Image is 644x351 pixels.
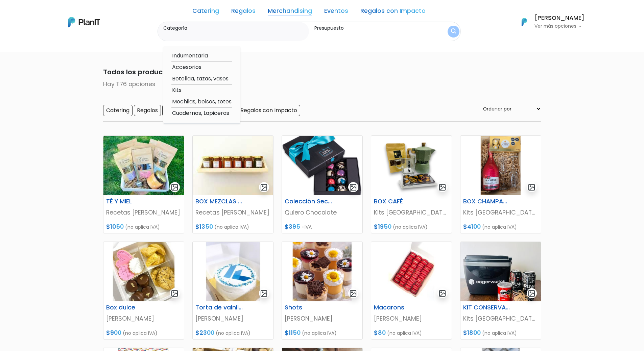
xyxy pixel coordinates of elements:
h6: Shots [281,304,336,311]
img: gallery-light [438,183,446,191]
img: thumb_Dise%C3%B1o_sin_t%C3%ADtulo_-_2025-02-17T100854.687.png [460,136,541,195]
img: PlanIt Logo [68,17,100,27]
span: $1950 [374,223,391,231]
span: (no aplica IVA) [125,224,160,230]
a: gallery-light BOX CAFÉ Kits [GEOGRAPHIC_DATA] $1950 (no aplica IVA) [371,135,452,233]
p: Recetas [PERSON_NAME] [106,208,181,217]
p: Kits [GEOGRAPHIC_DATA] [463,314,538,323]
span: (no aplica IVA) [482,330,517,336]
label: Presupuesto [314,25,427,32]
p: [PERSON_NAME] [195,314,270,323]
a: Catering [192,8,219,16]
img: gallery-light [438,290,446,297]
a: gallery-light BOX MEZCLAS DE CONDIMENTOS Recetas [PERSON_NAME] $1350 (no aplica IVA) [192,135,273,233]
img: thumb_PHOTO-2024-03-26-08-59-59_2.jpg [460,242,541,301]
a: gallery-light BOX CHAMPAGNE PARA 2 Kits [GEOGRAPHIC_DATA] $4100 (no aplica IVA) [460,135,541,233]
h6: Macarons [370,304,425,311]
img: search_button-432b6d5273f82d61273b3651a40e1bd1b912527efae98b1b7a1b2c0702e16a8d.svg [451,28,456,35]
span: $1350 [195,223,213,231]
img: gallery-light [260,290,268,297]
h6: BOX MEZCLAS DE CONDIMENTOS [191,198,247,205]
input: Merchandising [162,105,207,116]
img: user_d58e13f531133c46cb30575f4d864daf.jpeg [61,34,75,47]
img: thumb_2000___2000-Photoroom__49_.png [371,136,452,195]
span: $2300 [195,329,214,337]
span: $4100 [463,223,481,231]
a: gallery-light Box dulce [PERSON_NAME] $900 (no aplica IVA) [103,242,184,340]
option: Botellaa, tazas, vasos [171,75,232,83]
img: gallery-light [171,183,178,191]
h6: TÈ Y MIEL [102,198,158,205]
label: Categoría [163,25,307,32]
p: [PERSON_NAME] [285,314,360,323]
span: $1050 [106,223,124,231]
span: $900 [106,329,121,337]
h6: Colección Secretaria [281,198,336,205]
span: (no aplica IVA) [214,224,249,230]
p: Kits [GEOGRAPHIC_DATA] [463,208,538,217]
img: gallery-light [528,290,535,297]
h6: [PERSON_NAME] [534,15,585,21]
input: Catering [103,105,133,116]
img: gallery-light [349,183,357,191]
h6: KIT CONSERVADORA [459,304,515,311]
span: (no aplica IVA) [387,330,422,336]
img: thumb_secretaria.png [282,136,362,195]
p: Quiero Chocolate [285,208,360,217]
p: Hay 1176 opciones [103,80,541,89]
h6: BOX CHAMPAGNE PARA 2 [459,198,515,205]
div: J [18,41,119,54]
i: insert_emoticon [103,101,115,109]
option: Mochilas, bolsos, totes [171,98,232,106]
span: (no aplica IVA) [123,330,158,336]
input: Regalos [134,105,161,116]
img: gallery-light [349,290,357,297]
i: send [115,101,128,109]
img: PlanIt Logo [517,15,532,29]
span: (no aplica IVA) [302,330,337,336]
a: gallery-light Colección Secretaria Quiero Chocolate $395 +IVA [282,135,363,233]
a: Regalos con Impacto [360,8,426,16]
img: thumb_2000___2000-Photoroom_-_2024-09-23T143436.038.jpg [193,242,273,301]
a: Eventos [324,8,348,16]
a: gallery-light Shots [PERSON_NAME] $1150 (no aplica IVA) [282,242,363,340]
a: gallery-light Torta de vainilla [PERSON_NAME] $2300 (no aplica IVA) [192,242,273,340]
div: PLAN IT Ya probaste PlanitGO? Vas a poder automatizarlas acciones de todo el año. Escribinos para... [18,47,119,90]
img: thumb_WhatsApp_Image_2024-11-11_at_16.48.26.jpeg [193,136,273,195]
a: Merchandising [268,8,312,16]
img: thumb_PHOTO-2024-04-09-14-21-58.jpg [103,136,184,195]
p: [PERSON_NAME] [106,314,181,323]
p: Kits [GEOGRAPHIC_DATA] [374,208,449,217]
span: $1800 [463,329,481,337]
i: keyboard_arrow_down [105,51,115,61]
img: gallery-light [171,290,178,297]
span: J [68,41,81,54]
h6: BOX CAFÉ [370,198,425,205]
p: Recetas [PERSON_NAME] [195,208,270,217]
a: Regalos [231,8,256,16]
option: Cuadernos, Lapiceras [171,109,232,118]
span: $395 [285,223,300,231]
button: PlanIt Logo [PERSON_NAME] Ver más opciones [513,13,585,31]
input: Regalos con Impacto [237,105,300,116]
p: Ver más opciones [534,24,585,29]
a: gallery-light TÈ Y MIEL Recetas [PERSON_NAME] $1050 (no aplica IVA) [103,135,184,233]
span: $80 [374,329,386,337]
strong: PLAN IT [24,55,43,60]
option: Accesorios [171,63,232,72]
span: +IVA [302,224,312,230]
span: (no aplica IVA) [216,330,251,336]
h6: Torta de vainilla [191,304,247,311]
p: [PERSON_NAME] [374,314,449,323]
h6: Box dulce [102,304,158,311]
img: thumb_2000___2000-Photoroom_-_2024-09-23T143311.146.jpg [103,242,184,301]
span: (no aplica IVA) [393,224,428,230]
img: user_04fe99587a33b9844688ac17b531be2b.png [54,41,68,54]
a: gallery-light KIT CONSERVADORA Kits [GEOGRAPHIC_DATA] $1800 (no aplica IVA) [460,242,541,340]
p: Ya probaste PlanitGO? Vas a poder automatizarlas acciones de todo el año. Escribinos para saber más! [24,62,113,84]
img: thumb_WhatsApp_Image_2023-12-03_at_12.58.36.jpg [282,242,362,301]
img: gallery-light [260,183,268,191]
img: gallery-light [528,183,535,191]
span: (no aplica IVA) [482,224,517,230]
option: Indumentaria [171,52,232,60]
